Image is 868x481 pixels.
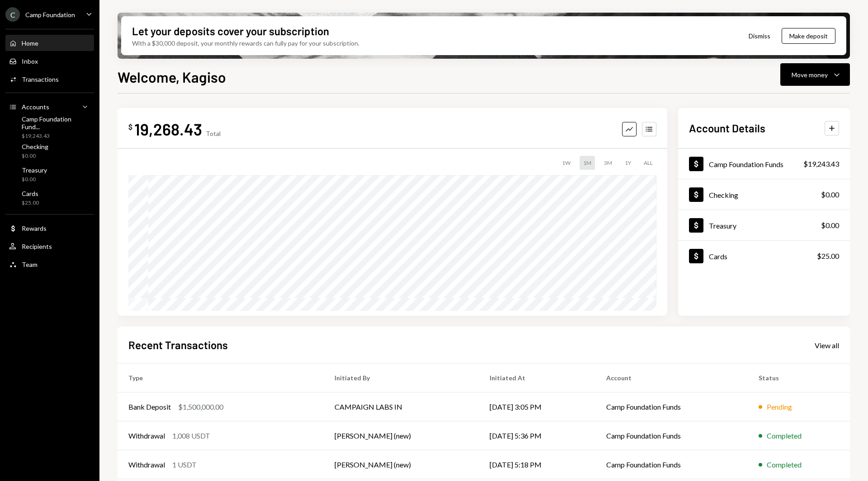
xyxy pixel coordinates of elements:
a: Recipients [5,238,94,254]
a: Treasury$0.00 [5,163,94,185]
div: Camp Foundation Funds [709,160,783,168]
td: [DATE] 5:18 PM [479,450,595,479]
td: [PERSON_NAME] (new) [324,421,479,450]
td: CAMPAIGN LABS IN [324,392,479,421]
a: Treasury$0.00 [678,210,850,240]
div: With a $30,000 deposit, your monthly rewards can fully pay for your subscription. [132,38,359,48]
a: Team [5,256,94,272]
td: Camp Foundation Funds [595,450,748,479]
a: Checking$0.00 [678,179,850,210]
div: $0.00 [22,152,48,160]
div: View all [815,341,839,350]
div: Camp Foundation Fund... [22,115,90,131]
div: ALL [640,156,656,170]
th: Status [748,364,850,392]
th: Initiated At [479,364,595,392]
div: Cards [22,190,39,197]
div: Treasury [22,166,47,174]
div: Camp Foundation [25,11,75,19]
th: Initiated By [324,364,479,392]
div: 1Y [621,156,635,170]
th: Account [595,364,748,392]
div: $19,243.43 [803,159,839,169]
a: Home [5,35,94,51]
a: Cards$25.00 [5,187,94,209]
div: Withdrawal [128,430,165,441]
div: Transactions [22,75,59,83]
div: Total [206,130,221,137]
div: 3M [600,156,616,170]
th: Type [118,364,324,392]
button: Move money [780,63,850,86]
div: Inbox [22,57,38,65]
a: View all [815,340,839,350]
h1: Welcome, Kagiso [118,68,226,86]
td: [DATE] 3:05 PM [479,392,595,421]
div: $0.00 [821,220,839,231]
td: Camp Foundation Funds [595,421,748,450]
div: Bank Deposit [128,402,171,412]
div: 1M [580,156,595,170]
div: Completed [767,459,802,470]
div: Completed [767,430,802,441]
button: Make deposit [782,28,835,44]
div: $ [128,122,132,131]
div: Checking [709,191,738,199]
div: Cards [709,252,727,261]
div: Move money [792,70,828,79]
a: Camp Foundation Funds$19,243.43 [678,149,850,179]
div: Treasury [709,221,736,230]
a: Rewards [5,220,94,236]
div: Pending [767,402,792,412]
a: Checking$0.00 [5,140,94,162]
div: $0.00 [821,189,839,200]
div: C [5,7,20,22]
div: 1W [558,156,574,170]
h2: Account Details [689,121,765,135]
h2: Recent Transactions [128,337,228,352]
div: Withdrawal [128,459,165,470]
a: Cards$25.00 [678,241,850,271]
div: 1,008 USDT [172,430,210,441]
div: $25.00 [22,199,39,207]
div: Accounts [22,103,49,111]
div: $25.00 [817,251,839,262]
div: 19,268.43 [134,119,202,139]
td: Camp Foundation Funds [595,392,748,421]
div: Let your deposits cover your subscription [132,23,329,38]
a: Inbox [5,53,94,69]
div: Recipients [22,243,52,250]
div: Rewards [22,224,47,232]
td: [PERSON_NAME] (new) [324,450,479,479]
a: Transactions [5,71,94,87]
div: $1,500,000.00 [178,402,223,412]
a: Camp Foundation Fund...$19,243.43 [5,117,94,138]
div: Checking [22,143,48,150]
div: $19,243.43 [22,132,90,140]
div: 1 USDT [172,459,197,470]
a: Accounts [5,98,94,115]
td: [DATE] 5:36 PM [479,421,595,450]
div: $0.00 [22,176,47,183]
button: Dismiss [737,25,782,47]
div: Home [22,39,38,47]
div: Team [22,261,38,268]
